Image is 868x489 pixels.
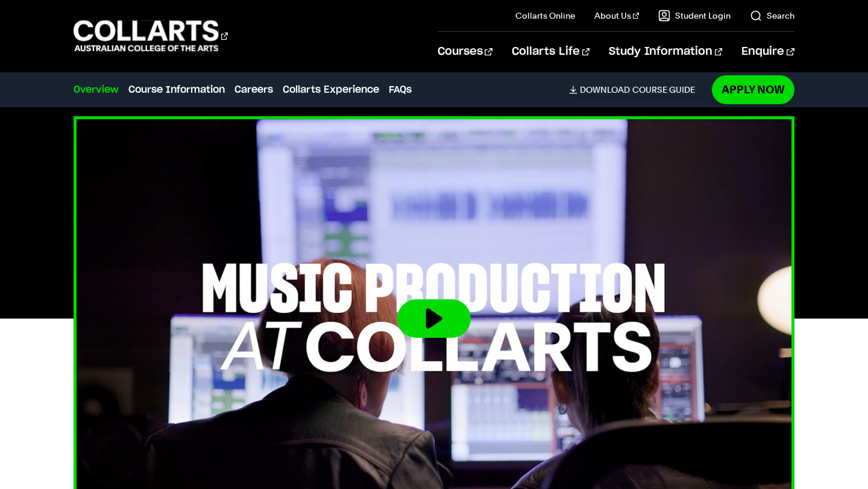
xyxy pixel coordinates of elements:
a: Collarts Life [512,32,590,72]
a: Study Information [609,32,722,72]
a: Courses [438,32,492,72]
a: Careers [234,83,273,97]
a: Enquire [741,32,794,72]
div: Go to homepage [74,19,228,53]
a: Collarts Online [515,10,575,22]
a: Apply Now [712,75,794,104]
a: Collarts Experience [283,83,379,97]
a: Search [750,10,794,22]
a: FAQs [389,83,412,97]
a: Course Information [128,83,225,97]
span: Download [580,84,630,95]
a: DownloadCourse Guide [569,84,705,95]
a: Overview [74,83,119,97]
a: Student Login [658,10,731,22]
a: About Us [594,10,639,22]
